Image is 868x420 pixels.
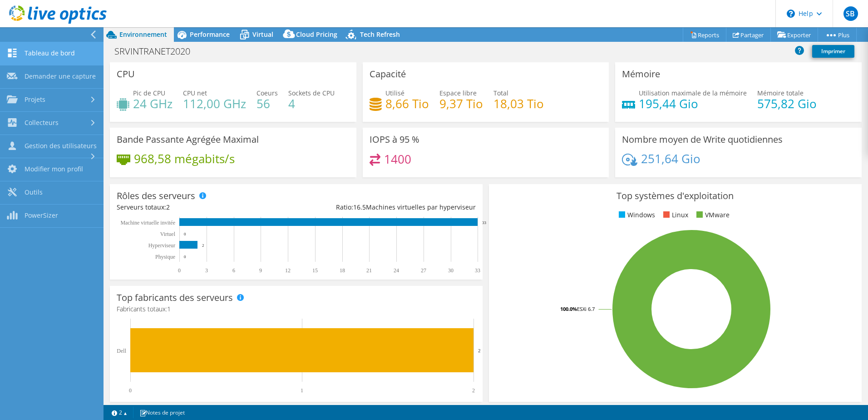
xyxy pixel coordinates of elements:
text: Physique [155,254,175,260]
h4: 4 [288,99,335,109]
tspan: 100.0% [560,305,577,312]
li: Windows [616,210,655,220]
h4: 9,37 Tio [439,99,483,109]
span: Coeurs [256,89,278,97]
text: 9 [259,267,262,274]
span: Cloud Pricing [296,30,337,39]
h4: 56 [256,99,278,109]
text: 0 [178,267,181,274]
text: 2 [472,387,475,394]
h3: Bande Passante Agrégée Maximal [117,135,259,145]
text: 18 [340,267,345,274]
h3: Mémoire [622,69,660,79]
h1: SRVINTRANET2020 [110,46,204,56]
a: Imprimer [812,45,854,58]
text: 30 [448,267,454,274]
h3: Nombre moyen de Write quotidiennes [622,135,783,145]
h3: Capacité [370,69,406,79]
text: 3 [205,267,208,274]
span: Performance [190,30,230,39]
span: Espace libre [439,89,477,97]
h4: 968,58 mégabits/s [134,154,235,164]
h4: 1400 [384,154,411,164]
text: Hyperviseur [148,242,175,249]
li: Linux [661,210,688,220]
text: 12 [285,267,291,274]
span: 2 [166,203,170,211]
text: Dell [117,348,126,354]
span: Mémoire totale [757,89,804,97]
h4: 251,64 Gio [641,154,700,164]
text: 33 [475,267,480,274]
h4: 195,44 Gio [639,99,747,109]
span: Utilisation maximale de la mémoire [639,89,747,97]
a: Notes de projet [133,407,191,418]
span: Environnement [119,30,167,39]
span: CPU net [183,89,207,97]
span: Sockets de CPU [288,89,335,97]
h3: IOPS à 95 % [370,135,419,145]
h4: 8,66 Tio [385,99,429,109]
h3: Top systèmes d'exploitation [496,191,855,201]
tspan: Machine virtuelle invitée [120,220,175,226]
span: Utilisé [385,89,404,97]
a: Plus [818,28,857,42]
div: Serveurs totaux: [117,202,296,212]
h4: 112,00 GHz [183,99,246,109]
span: 1 [167,305,171,313]
tspan: ESXi 6.7 [577,305,595,312]
text: 0 [129,387,132,394]
h4: 24 GHz [133,99,173,109]
text: 0 [184,255,186,259]
text: 2 [478,348,481,353]
text: 2 [202,243,204,248]
text: 24 [394,267,399,274]
text: 33 [482,220,487,225]
h3: Rôles des serveurs [117,191,195,201]
span: Pic de CPU [133,89,165,97]
a: Reports [683,28,726,42]
svg: \n [787,10,795,18]
h4: 575,82 Gio [757,99,817,109]
text: 1 [301,387,303,394]
span: SB [843,6,858,21]
text: 0 [184,232,186,236]
text: Virtuel [160,231,176,237]
span: Virtual [252,30,273,39]
text: 6 [232,267,235,274]
div: Ratio: Machines virtuelles par hyperviseur [296,202,475,212]
text: 15 [312,267,318,274]
span: Tech Refresh [360,30,400,39]
h3: CPU [117,69,135,79]
h4: 18,03 Tio [493,99,544,109]
h4: Fabricants totaux: [117,304,476,314]
span: Total [493,89,508,97]
a: Exporter [770,28,818,42]
text: 21 [366,267,372,274]
h3: Top fabricants des serveurs [117,293,233,303]
a: 2 [105,407,133,418]
li: VMware [694,210,730,220]
span: 16.5 [353,203,366,211]
a: Partager [726,28,771,42]
text: 27 [421,267,426,274]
